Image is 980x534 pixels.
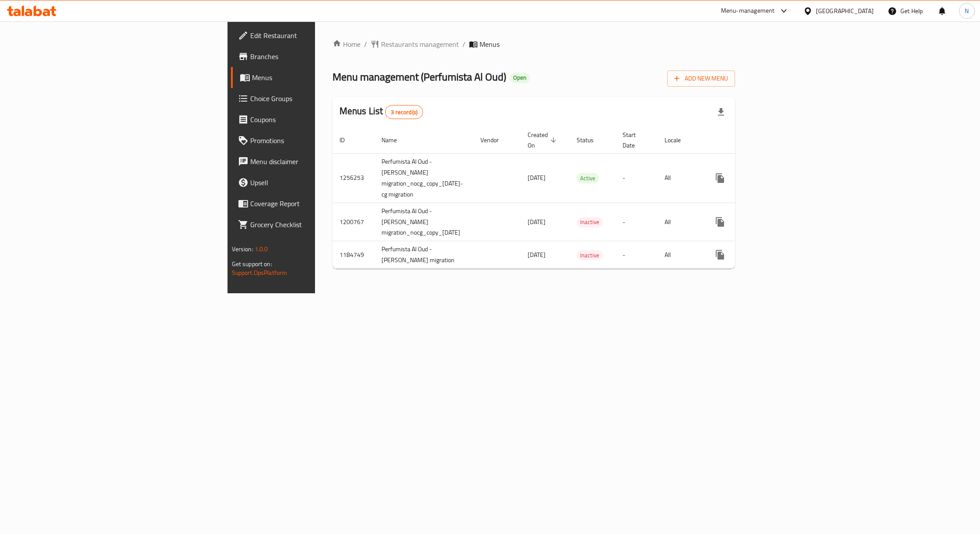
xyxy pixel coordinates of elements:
a: Menu disclaimer [231,151,391,172]
span: Created On [528,130,559,151]
button: more [710,211,731,232]
a: Promotions [231,130,391,151]
table: enhanced table [332,127,801,269]
span: Open [510,74,530,81]
td: Perfumista Al Oud - [PERSON_NAME] migration_nocg_copy_[DATE] [374,203,473,241]
button: more [710,168,731,189]
a: Grocery Checklist [231,214,391,235]
span: [DATE] [528,172,546,183]
button: Change Status [731,244,752,265]
td: All [658,241,703,269]
div: Total records count [385,105,423,119]
span: [DATE] [528,249,546,260]
a: Coupons [231,109,391,130]
span: Menus [479,39,500,49]
div: Active [577,173,599,183]
button: Add New Menu [667,70,735,87]
span: [DATE] [528,216,546,228]
span: Coverage Report [250,198,384,209]
span: Promotions [250,135,384,146]
td: All [658,203,703,241]
span: Version: [232,243,253,255]
span: Status [577,135,605,145]
span: ID [339,135,356,145]
td: - [616,203,658,241]
div: [GEOGRAPHIC_DATA] [816,6,874,16]
h2: Menus List [339,105,423,119]
td: - [616,153,658,203]
td: - [616,241,658,269]
a: Restaurants management [371,39,459,49]
span: Name [381,135,408,145]
td: All [658,153,703,203]
a: Coverage Report [231,193,391,214]
div: Open [510,73,530,83]
button: Change Status [731,168,752,189]
span: Add New Menu [674,73,728,84]
span: Menu disclaimer [250,156,384,167]
span: Inactive [577,217,603,227]
li: / [462,39,465,49]
th: Actions [703,127,801,154]
div: Inactive [577,250,603,260]
span: Grocery Checklist [250,219,384,230]
span: Restaurants management [381,39,459,49]
span: Locale [665,135,692,145]
button: more [710,244,731,265]
span: Choice Groups [250,93,384,104]
div: Menu-management [721,6,775,16]
span: Active [577,173,599,183]
span: 1.0.0 [255,243,268,255]
span: Menu management ( Perfumista Al Oud ) [332,67,506,87]
a: Edit Restaurant [231,25,391,46]
td: Perfumista Al Oud - [PERSON_NAME] migration [374,241,473,269]
span: Coupons [250,114,384,125]
span: Edit Restaurant [250,30,384,41]
div: Export file [710,102,731,123]
a: Branches [231,46,391,67]
div: Inactive [577,217,603,228]
td: Perfumista Al Oud - [PERSON_NAME] migration_nocg_copy_[DATE]-cg migration [374,153,473,203]
span: N [965,6,969,16]
a: Upsell [231,172,391,193]
span: Menus [252,72,384,83]
a: Choice Groups [231,88,391,109]
span: Upsell [250,177,384,188]
span: Get support on: [232,258,272,270]
span: Inactive [577,250,603,260]
span: Branches [250,51,384,62]
span: Vendor [480,135,510,145]
a: Menus [231,67,391,88]
span: Start Date [623,130,647,151]
a: Support.OpsPlatform [232,267,287,278]
span: 3 record(s) [385,108,423,116]
nav: breadcrumb [332,39,735,49]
